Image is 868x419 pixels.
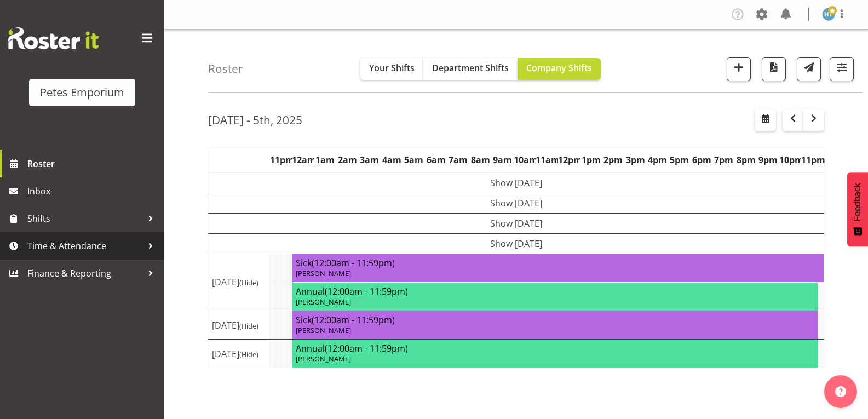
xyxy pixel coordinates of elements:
span: Inbox [27,183,159,199]
span: [PERSON_NAME] [296,354,351,364]
span: (12:00am - 11:59pm) [312,257,395,269]
button: Company Shifts [518,58,601,80]
th: 7pm [713,147,735,173]
span: Roster [27,156,159,172]
td: Show [DATE] [209,173,824,193]
h4: Sick [296,314,814,325]
button: Department Shifts [423,58,518,80]
button: Select a specific date within the roster. [755,109,776,131]
th: 4pm [646,147,668,173]
h4: Annual [296,343,814,354]
th: 4am [381,147,403,173]
th: 1am [314,147,336,173]
th: 3pm [624,147,646,173]
span: (12:00am - 11:59pm) [325,285,408,297]
th: 11pm [801,147,824,173]
th: 2am [336,147,358,173]
th: 5am [403,147,425,173]
th: 11am [536,147,557,173]
span: (Hide) [239,278,258,288]
th: 10pm [779,147,801,173]
span: (12:00am - 11:59pm) [325,342,408,354]
td: [DATE] [209,311,270,340]
th: 9pm [757,147,779,173]
th: 5pm [669,147,691,173]
th: 11pm [270,147,292,173]
th: 6pm [691,147,712,173]
td: [DATE] [209,254,270,311]
button: Feedback - Show survey [847,172,868,246]
span: [PERSON_NAME] [296,325,351,335]
span: Time & Attendance [27,238,142,254]
span: [PERSON_NAME] [296,268,351,278]
th: 1pm [580,147,602,173]
span: Finance & Reporting [27,265,142,282]
th: 10am [514,147,536,173]
th: 12pm [558,147,580,173]
th: 12am [292,147,314,173]
h4: Roster [208,62,243,75]
button: Send a list of all shifts for the selected filtered period to all rostered employees. [797,57,821,81]
span: (12:00am - 11:59pm) [312,314,395,326]
span: Company Shifts [526,62,592,74]
td: Show [DATE] [209,213,824,233]
span: Your Shifts [369,62,415,74]
td: Show [DATE] [209,193,824,213]
h4: Sick [296,257,820,268]
td: [DATE] [209,340,270,368]
td: Show [DATE] [209,233,824,254]
button: Your Shifts [360,58,423,80]
button: Add a new shift [727,57,751,81]
th: 9am [491,147,513,173]
th: 7am [447,147,469,173]
th: 6am [425,147,447,173]
span: Department Shifts [432,62,509,74]
h2: [DATE] - 5th, 2025 [208,113,302,127]
span: (Hide) [239,321,258,331]
div: Petes Emporium [40,84,124,101]
img: Rosterit website logo [8,27,99,49]
span: [PERSON_NAME] [296,297,351,307]
span: (Hide) [239,349,258,359]
th: 8am [469,147,491,173]
th: 2pm [602,147,624,173]
button: Download a PDF of the roster according to the set date range. [762,57,786,81]
button: Filter Shifts [830,57,854,81]
h4: Annual [296,286,814,297]
img: helena-tomlin701.jpg [822,8,835,21]
span: Feedback [853,183,863,221]
img: help-xxl-2.png [835,386,846,397]
th: 3am [359,147,381,173]
th: 8pm [735,147,757,173]
span: Shifts [27,210,142,227]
